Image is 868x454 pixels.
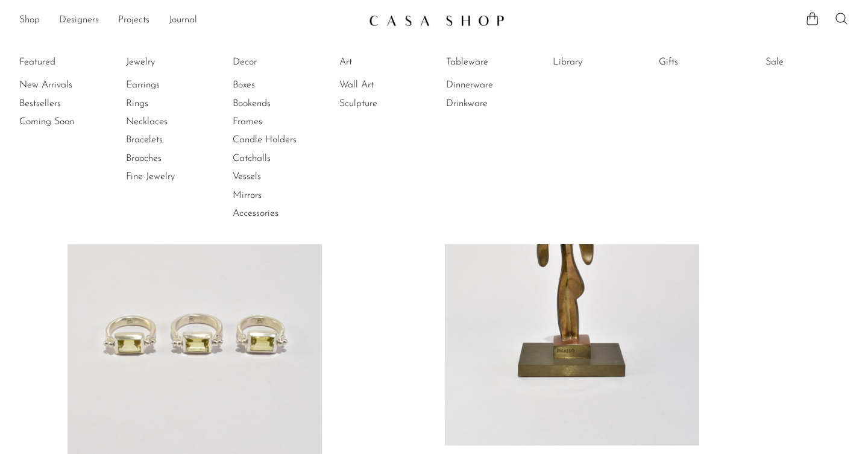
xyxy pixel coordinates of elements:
a: Bestsellers [19,97,110,110]
a: Vessels [233,170,323,183]
ul: Decor [233,53,323,223]
a: Brooches [126,152,216,165]
a: Sale [766,55,856,69]
a: Wall Art [339,78,430,92]
a: Art [339,55,430,69]
ul: Art [339,53,430,113]
a: Candle Holders [233,133,323,147]
a: Accessories [233,207,323,220]
a: Jewelry [126,55,216,69]
a: Frames [233,115,323,128]
a: Dinnerware [446,78,536,92]
ul: Library [553,53,643,76]
a: Boxes [233,78,323,92]
ul: Jewelry [126,53,216,186]
a: Projects [118,13,149,28]
a: Decor [233,55,323,69]
a: Journal [169,13,197,28]
a: Drinkware [446,97,536,110]
a: Gifts [659,55,749,69]
nav: Desktop navigation [19,10,359,31]
a: Sculpture [339,97,430,110]
a: Rings [126,97,216,110]
ul: Tableware [446,53,536,113]
a: Mirrors [233,189,323,202]
ul: Sale [766,53,856,76]
a: Tableware [446,55,536,69]
a: Catchalls [233,152,323,165]
a: Earrings [126,78,216,92]
a: Fine Jewelry [126,170,216,183]
ul: Featured [19,76,110,131]
a: Shop [19,13,40,28]
a: Bracelets [126,133,216,147]
ul: Gifts [659,53,749,76]
a: Necklaces [126,115,216,128]
a: Designers [59,13,99,28]
ul: NEW HEADER MENU [19,10,359,31]
a: New Arrivals [19,78,110,92]
a: Library [553,55,643,69]
a: Coming Soon [19,115,110,128]
a: Bookends [233,97,323,110]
